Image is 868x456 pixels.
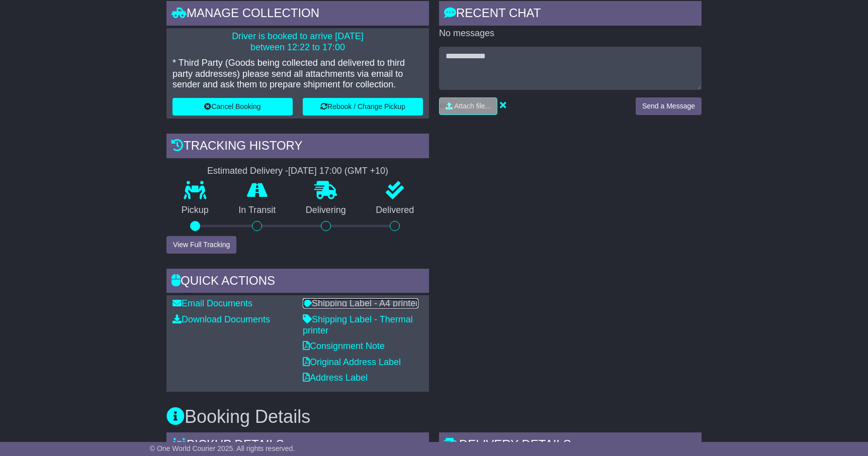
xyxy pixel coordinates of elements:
a: Original Address Label [303,357,401,367]
p: * Third Party (Goods being collected and delivered to third party addresses) please send all atta... [172,58,423,90]
button: View Full Tracking [166,236,236,254]
button: Cancel Booking [172,98,293,116]
span: © One World Courier 2025. All rights reserved. [150,444,295,452]
a: Email Documents [172,298,252,308]
p: Delivering [291,205,361,216]
h3: Booking Details [166,407,702,427]
a: Address Label [303,373,368,383]
a: Shipping Label - A4 printer [303,298,418,308]
a: Download Documents [172,314,270,324]
a: Consignment Note [303,341,385,351]
p: No messages [439,28,702,39]
div: Manage collection [166,1,429,28]
div: Quick Actions [166,269,429,296]
a: Shipping Label - Thermal printer [303,314,413,335]
button: Rebook / Change Pickup [303,98,423,116]
div: Tracking history [166,134,429,161]
p: Delivered [361,205,429,216]
div: [DATE] 17:00 (GMT +10) [288,166,388,177]
div: Estimated Delivery - [166,166,429,177]
p: Driver is booked to arrive [DATE] between 12:22 to 17:00 [172,31,423,53]
div: RECENT CHAT [439,1,702,28]
p: In Transit [224,205,291,216]
button: Send a Message [636,97,702,115]
p: Pickup [166,205,224,216]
